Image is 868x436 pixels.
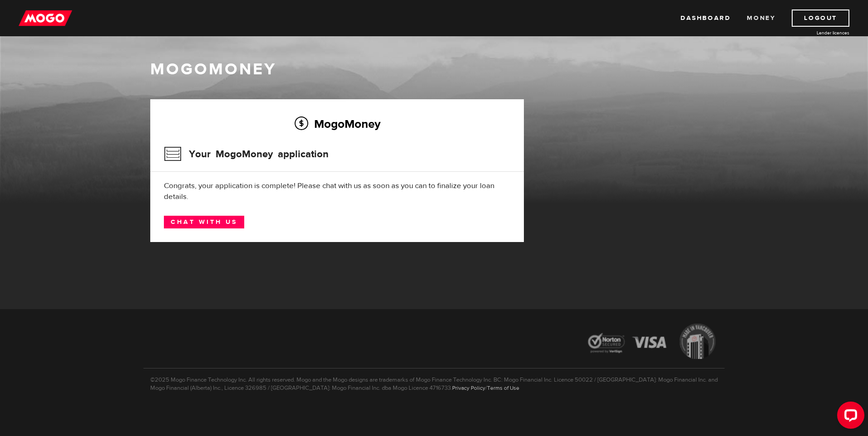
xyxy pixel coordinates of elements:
h2: MogoMoney [164,114,510,133]
a: Logout [792,10,849,27]
a: Dashboard [681,10,730,27]
a: Chat with us [164,216,244,228]
a: Terms of Use [487,384,519,392]
p: ©2025 Mogo Finance Technology Inc. All rights reserved. Mogo and the Mogo designs are trademarks ... [143,368,725,392]
a: Money [747,10,775,27]
img: mogo_logo-11ee424be714fa7cbb0f0f49df9e16ec.png [19,10,72,27]
a: Lender licences [781,29,849,36]
div: Congrats, your application is complete! Please chat with us as soon as you can to finalize your l... [164,180,510,202]
a: Privacy Policy [452,384,485,392]
img: legal-icons-92a2ffecb4d32d839781d1b4e4802d7b.png [579,317,725,368]
h3: Your MogoMoney application [164,142,329,166]
iframe: LiveChat chat widget [830,398,868,436]
h1: MogoMoney [150,60,718,79]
